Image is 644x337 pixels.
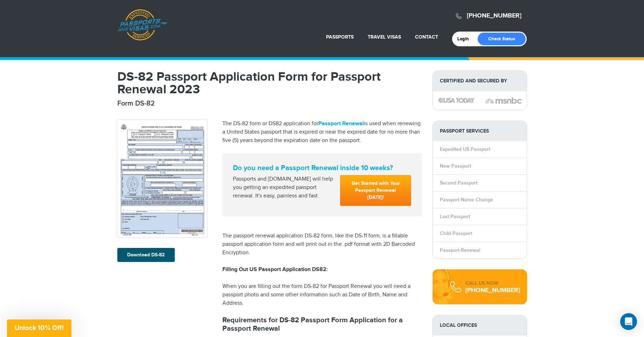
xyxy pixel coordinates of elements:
img: image description [438,98,475,103]
a: Lost Passport [440,214,470,220]
a: New Passport [440,163,471,169]
a: Child Passport [440,230,472,236]
strong: Filling Out US Passport Application DS82: [222,266,328,273]
img: DS-82 [117,120,207,237]
h1: DS-82 Passport Application Form for Passport Renewal 2023 [117,70,422,96]
a: Login [457,36,474,42]
iframe: Customer reviews powered by Trustpilot [222,216,422,223]
strong: Do you need a Passport Renewal inside 10 weeks? [233,164,411,172]
h2: Form DS-82 [117,99,422,108]
p: When you are filling out the form DS-82 for Passport Renewal you will need a passport photo and s... [222,282,422,308]
div: CALL US NOW [465,280,520,287]
a: Passports [326,34,354,40]
div: Open Intercom Messenger [620,313,637,330]
a: Passports & [DOMAIN_NAME] [118,9,167,41]
a: [PHONE_NUMBER] [467,12,521,20]
strong: LOCAL OFFICES [433,315,527,335]
a: Check Status [478,33,526,45]
a: Passport Renewal [440,247,480,253]
a: Download DS-82 [117,248,175,262]
div: Unlock 10% Off! [7,319,71,337]
a: Passport Renewal [318,120,364,127]
a: Expedited US Passport [440,146,490,152]
div: Passports and [DOMAIN_NAME] will help you getting an expedited passport renewal. It's easy, painl... [230,175,338,200]
strong: Requirements for DS-82 Passport Form Application for a Passport Renewal [222,316,403,333]
img: image description [485,96,521,105]
a: Get Started with Your Passport Renewal [DATE]! [340,175,411,206]
p: The passport renewal application DS-82 form, like the DS-11 form, is a fillable passport applicat... [222,232,422,257]
p: The DS-82 form or DS82 application for is used when renewing a United States passport that is exp... [222,120,422,145]
div: [PHONE_NUMBER] [465,287,520,294]
span: Unlock 10% Off! [15,324,64,331]
a: Contact [415,34,438,40]
strong: Certified and Secured by [433,71,527,91]
a: Passport Name Change [440,197,493,203]
a: Second Passport [440,180,477,186]
a: Travel Visas [368,34,401,40]
strong: PASSPORT SERVICES [433,121,527,141]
